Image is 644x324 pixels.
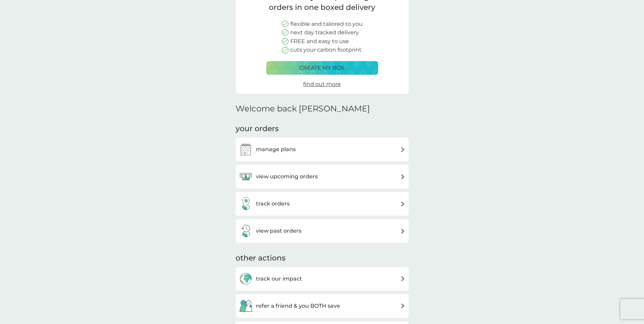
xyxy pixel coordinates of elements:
[236,124,279,134] h3: your orders
[236,104,370,114] h2: Welcome back [PERSON_NAME]
[400,201,405,206] img: arrow right
[299,64,345,72] p: create my box
[303,81,341,87] span: find out more
[290,37,349,46] p: FREE and easy to use
[290,28,359,37] p: next day tracked delivery
[400,276,405,281] img: arrow right
[303,80,341,89] a: find out more
[400,147,405,152] img: arrow right
[400,229,405,234] img: arrow right
[256,227,301,235] h3: view past orders
[266,61,378,75] button: create my box
[290,20,363,29] p: flexible and tailored to you
[256,199,290,208] h3: track orders
[256,302,340,310] h3: refer a friend & you BOTH save
[236,253,286,264] h3: other actions
[256,274,302,283] h3: track our impact
[256,145,296,154] h3: manage plans
[400,303,405,308] img: arrow right
[400,174,405,179] img: arrow right
[256,172,318,181] h3: view upcoming orders
[290,46,362,54] p: cuts your carbon footprint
